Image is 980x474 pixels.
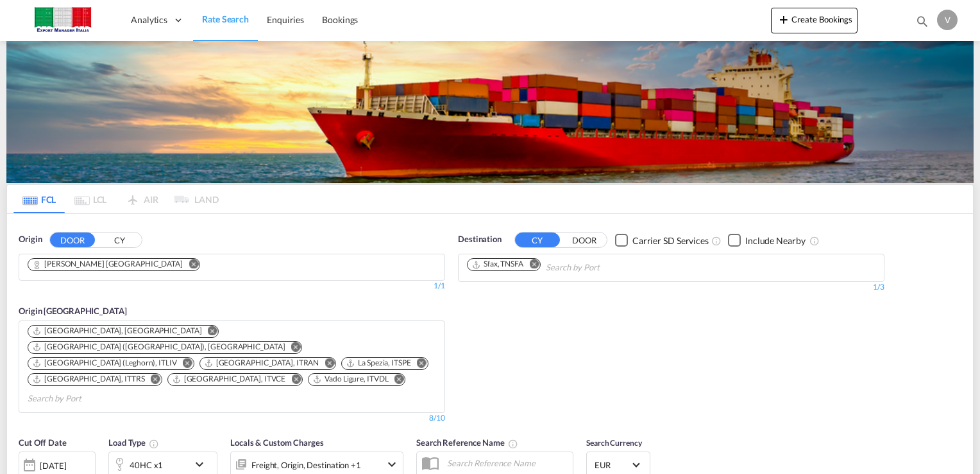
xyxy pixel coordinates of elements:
md-chips-wrap: Chips container. Use arrow keys to select chips. [26,254,210,277]
div: 1/1 [19,281,445,292]
div: Include Nearby [745,234,806,247]
md-icon: Unchecked: Ignores neighbouring ports when fetching rates.Checked : Includes neighbouring ports w... [809,236,820,246]
span: Analytics [131,13,167,26]
div: Press delete to remove this chip. [32,342,287,353]
md-pagination-wrapper: Use the left and right arrow keys to navigate between tabs [13,185,219,213]
button: icon-plus 400-fgCreate Bookings [771,8,857,33]
button: Remove [174,358,194,371]
div: [DATE] [40,460,66,471]
div: Genova (Genoa), ITGOA [32,342,285,353]
md-icon: icon-magnify [915,14,929,28]
div: Press delete to remove this chip. [32,326,204,337]
div: Trieste, ITTRS [32,374,145,385]
md-tab-item: FCL [13,185,65,213]
md-icon: Unchecked: Search for CY (Container Yard) services for all selected carriers.Checked : Search for... [711,236,722,246]
button: Remove [142,374,162,387]
div: Ravenna, ITRAN [204,358,319,369]
md-checkbox: Checkbox No Ink [728,233,806,247]
div: La Spezia, ITSPE [346,358,410,369]
div: Press delete to remove this chip. [32,374,148,385]
div: Press delete to remove this chip. [32,358,180,369]
span: Cut Off Date [19,437,67,448]
div: Press delete to remove this chip. [204,358,322,369]
div: Press delete to remove this chip. [312,374,391,385]
input: Search Reference Name [441,453,573,473]
button: Remove [521,259,540,272]
button: Remove [316,358,335,371]
div: Vado Ligure, ITVDL [312,374,388,385]
button: Remove [282,342,301,355]
div: Sfax, TNSFA [471,259,523,270]
div: Press delete to remove this chip. [172,374,289,385]
div: Livorno (Leghorn), ITLIV [32,358,177,369]
div: Ancona, ITAOI [32,326,201,337]
img: 51022700b14f11efa3148557e262d94e.jpg [19,6,106,35]
img: LCL+%26+FCL+BACKGROUND.png [6,41,974,183]
md-select: Select Currency: € EUREuro [593,455,643,474]
md-icon: icon-plus 400-fg [776,12,791,27]
span: EUR [595,459,630,471]
span: Search Currency [586,438,642,448]
div: Santarcangelo Di Romagna [32,259,183,270]
md-chips-wrap: Chips container. Use arrow keys to select chips. [26,321,438,409]
span: Destination [458,233,502,246]
div: V [937,10,958,30]
button: Remove [180,259,199,272]
span: Search Reference Name [416,437,518,448]
button: CY [515,233,560,247]
div: 1/3 [458,282,884,293]
button: Remove [385,374,405,387]
button: DOOR [562,233,607,248]
button: Remove [283,374,302,387]
md-icon: icon-chevron-down [192,457,214,472]
button: Remove [199,326,218,338]
div: icon-magnify [915,14,929,33]
button: Remove [409,358,428,371]
input: Search by Port [28,389,149,409]
div: Press delete to remove this chip. [346,358,413,369]
md-icon: icon-chevron-down [384,457,400,472]
md-chips-wrap: Chips container. Use arrow keys to select chips. [465,254,673,278]
div: 40HC x1 [130,456,163,474]
span: Bookings [322,14,358,25]
span: Locals & Custom Charges [230,437,324,448]
input: Chips input. [546,258,668,278]
span: Origin [19,233,42,246]
md-icon: Your search will be saved by the below given name [508,439,518,449]
button: CY [97,233,142,248]
span: Origin [GEOGRAPHIC_DATA] [19,306,127,316]
div: Carrier SD Services [632,234,709,247]
button: DOOR [50,233,95,247]
div: Venezia, ITVCE [172,374,286,385]
div: Press delete to remove this chip. [471,259,526,270]
md-icon: icon-information-outline [149,439,159,449]
span: Enquiries [267,14,304,25]
div: 8/10 [429,413,445,424]
span: Rate Search [202,13,249,24]
md-checkbox: Checkbox No Ink [615,233,709,247]
span: Load Type [108,437,159,448]
div: Press delete to remove this chip. [32,259,185,270]
div: Freight Origin Destination Factory Stuffing [251,456,361,474]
